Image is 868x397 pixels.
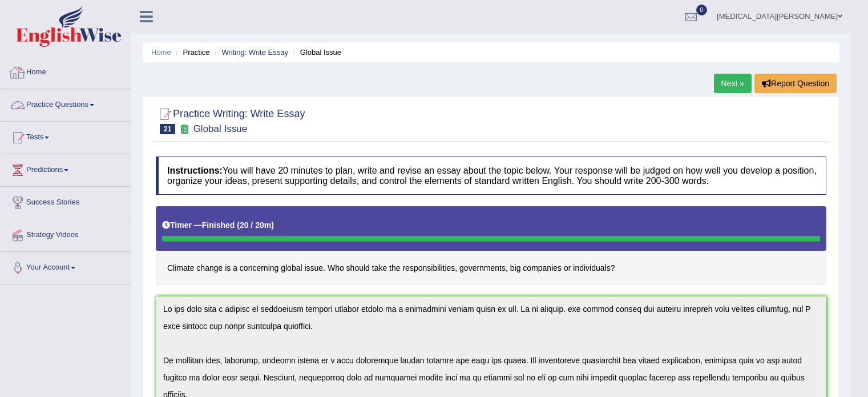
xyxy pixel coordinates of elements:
b: ( [237,220,240,230]
a: Home [151,48,171,57]
h4: You will have 20 minutes to plan, write and revise an essay about the topic below. Your response ... [156,157,826,195]
h5: Timer — [162,221,274,230]
b: Finished [202,220,235,230]
li: Practice [173,47,209,58]
span: 21 [160,124,175,134]
button: Report Question [754,74,837,93]
b: Instructions: [167,166,223,175]
a: Strategy Videos [1,219,131,248]
a: Next » [714,74,752,93]
small: Global Issue [193,123,248,134]
span: 0 [696,5,708,15]
a: Writing: Write Essay [221,48,288,57]
h2: Practice Writing: Write Essay [156,106,305,134]
small: Exam occurring question [178,124,190,135]
a: Home [1,57,131,85]
b: 20 / 20m [240,220,271,230]
b: ) [271,220,274,230]
li: Global Issue [290,47,342,58]
a: Practice Questions [1,89,131,118]
a: Tests [1,122,131,150]
a: Your Account [1,252,131,280]
a: Success Stories [1,187,131,215]
a: Predictions [1,154,131,183]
